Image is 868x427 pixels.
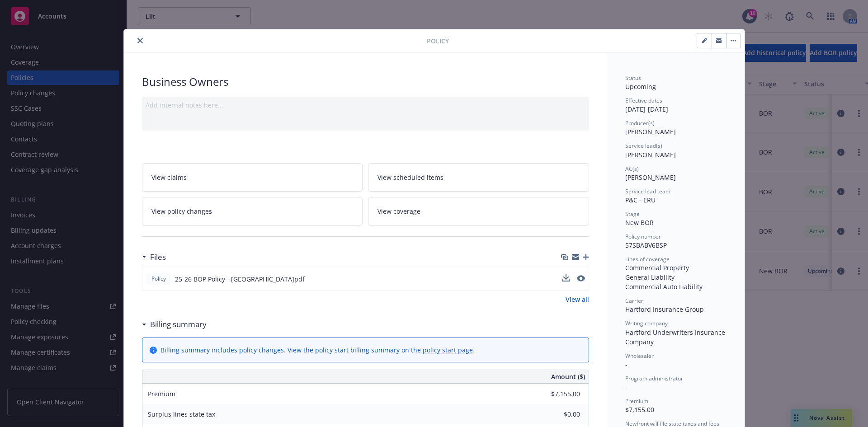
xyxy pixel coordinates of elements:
h3: Billing summary [150,319,207,330]
span: Producer(s) [625,119,655,127]
span: View coverage [377,206,420,216]
div: Commercial Auto Liability [625,282,726,291]
button: download file [562,274,570,284]
span: $7,155.00 [625,405,654,414]
span: [PERSON_NAME] [625,150,676,159]
span: Stage [625,210,640,218]
a: View coverage [368,197,589,225]
span: Service lead(s) [625,142,662,150]
button: close [135,35,146,46]
div: Files [142,251,166,263]
span: Status [625,74,641,82]
button: preview file [577,274,585,284]
a: View all [566,295,589,304]
input: 0.00 [527,387,585,401]
span: Amount ($) [551,372,585,381]
span: 25-26 BOP Policy - [GEOGRAPHIC_DATA]pdf [175,274,305,284]
span: View scheduled items [377,173,443,182]
a: View policy changes [142,197,363,225]
input: 0.00 [527,408,585,421]
h3: Files [150,251,166,263]
span: Upcoming [625,82,656,91]
div: Billing summary includes policy changes. View the policy start billing summary on the . [160,345,475,355]
span: Wholesaler [625,352,654,360]
span: Policy [427,36,449,46]
span: [PERSON_NAME] [625,173,676,182]
span: Effective dates [625,97,662,104]
span: View policy changes [151,206,212,216]
div: Billing summary [142,319,207,330]
span: 57SBABV6BSP [625,241,667,249]
span: Hartford Insurance Group [625,305,704,314]
div: Business Owners [142,74,589,89]
div: Add internal notes here... [146,100,585,110]
span: Premium [625,397,648,405]
button: download file [562,274,570,282]
span: [PERSON_NAME] [625,127,676,136]
a: View claims [142,163,363,192]
span: - [625,383,627,391]
span: Policy number [625,233,661,240]
a: View scheduled items [368,163,589,192]
span: AC(s) [625,165,639,173]
span: - [625,360,627,369]
span: New BOR [625,218,654,227]
span: Service lead team [625,188,670,195]
span: Policy [150,275,168,283]
span: View claims [151,173,187,182]
span: Surplus lines state tax [148,410,215,418]
div: [DATE] - [DATE] [625,97,726,114]
span: P&C - ERU [625,196,656,204]
div: Commercial Property [625,263,726,272]
span: Lines of coverage [625,255,670,263]
div: General Liability [625,272,726,282]
span: Hartford Underwriters Insurance Company [625,328,727,346]
a: policy start page [423,346,473,354]
span: Program administrator [625,375,683,382]
span: Carrier [625,297,643,305]
span: Premium [148,389,175,398]
span: Writing company [625,319,668,327]
button: preview file [577,275,585,282]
